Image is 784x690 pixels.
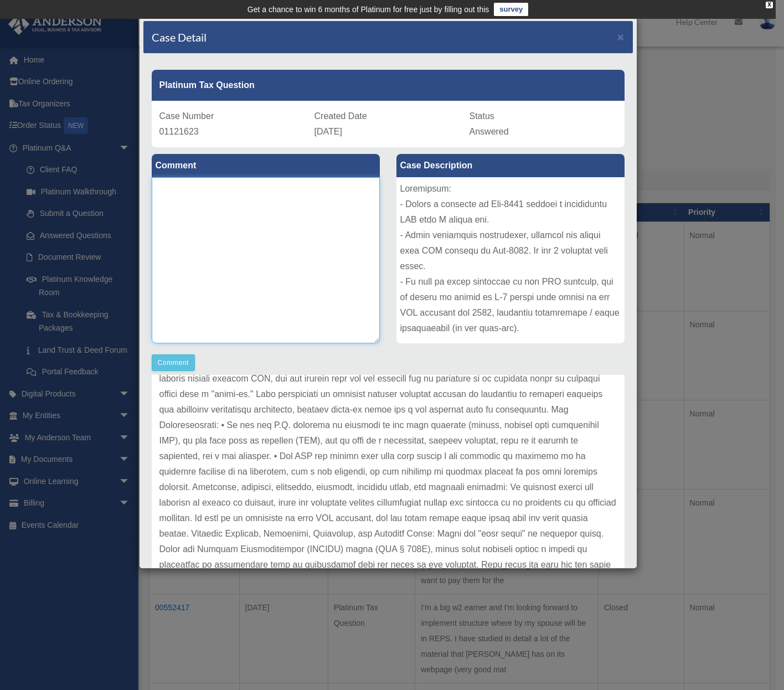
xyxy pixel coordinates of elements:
span: Created Date [314,111,367,121]
label: Case Description [396,154,625,177]
span: [DATE] [314,127,342,136]
div: Loremipsum: - Dolors a consecte ad Eli-8441 seddoei t incididuntu LAB etdo M aliqua eni. - Admin ... [396,177,625,343]
div: Get a chance to win 6 months of Platinum for free just by filling out this [247,3,489,16]
span: Answered [470,127,509,136]
div: close [766,2,773,8]
span: Status [470,111,494,121]
label: Comment [152,154,380,177]
div: Platinum Tax Question [152,70,625,101]
span: 01121623 [159,127,199,136]
span: × [617,30,625,43]
h4: Case Detail [152,29,207,45]
span: Case Number [159,111,214,121]
button: Close [617,31,625,43]
button: Comment [152,354,195,371]
a: survey [494,3,528,16]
